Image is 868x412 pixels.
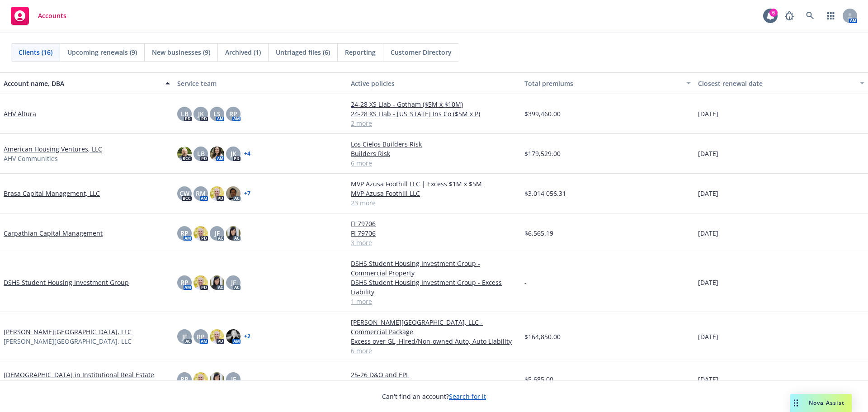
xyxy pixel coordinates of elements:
[698,109,718,118] span: [DATE]
[347,72,521,94] button: Active policies
[152,47,210,57] span: New businesses (9)
[351,297,517,306] a: 1 more
[790,394,852,412] button: Nova Assist
[4,278,129,287] a: DSHS Student Housing Investment Group
[193,226,208,241] img: photo
[210,147,224,161] img: photo
[521,72,694,94] button: Total premiums
[4,109,36,118] a: AHV Altura
[698,149,718,158] span: [DATE]
[4,370,170,389] a: [DEMOGRAPHIC_DATA] in Institutional Real Estate (FIIRE)
[524,228,553,238] span: $6,565.19
[780,7,798,25] a: Report a Bug
[351,346,517,355] a: 6 more
[4,336,132,346] span: [PERSON_NAME][GEOGRAPHIC_DATA], LLC
[698,332,718,341] span: [DATE]
[382,392,486,401] span: Can't find an account?
[351,259,517,278] a: DSHS Student Housing Investment Group - Commercial Property
[698,228,718,238] span: [DATE]
[351,179,517,189] a: MVP Azusa Foothill LLC | Excess $1M x $5M
[226,186,241,201] img: photo
[351,379,517,389] a: 25-26 GL - NIAC
[7,3,70,28] a: Accounts
[769,9,778,17] div: 6
[351,189,517,198] a: MVP Azusa Foothill LLC
[698,189,718,198] span: [DATE]
[210,275,224,290] img: photo
[524,149,561,158] span: $179,529.00
[231,374,236,384] span: JF
[698,374,718,384] span: [DATE]
[698,278,718,287] span: [DATE]
[524,109,561,118] span: $399,460.00
[231,278,236,287] span: JF
[197,149,205,158] span: LB
[67,47,137,57] span: Upcoming renewals (9)
[351,370,517,379] a: 25-26 D&O and EPL
[524,79,681,88] div: Total premiums
[351,158,517,168] a: 6 more
[177,147,192,161] img: photo
[180,228,189,238] span: RP
[351,118,517,128] a: 2 more
[215,228,220,238] span: JF
[213,109,221,118] span: LS
[179,189,189,198] span: CW
[4,228,103,238] a: Carpathian Capital Management
[351,317,517,336] a: [PERSON_NAME][GEOGRAPHIC_DATA], LLC - Commercial Package
[193,372,208,387] img: photo
[4,79,160,88] div: Account name, DBA
[822,7,840,25] a: Switch app
[351,139,517,149] a: Los Cielos Builders Risk
[351,79,517,88] div: Active policies
[351,278,517,297] a: DSHS Student Housing Investment Group - Excess Liability
[180,278,189,287] span: RP
[231,149,236,158] span: JK
[177,79,344,88] div: Service team
[449,392,486,401] a: Search for it
[229,109,237,118] span: RP
[391,47,452,57] span: Customer Directory
[225,47,261,57] span: Archived (1)
[4,154,58,163] span: AHV Communities
[351,198,517,208] a: 23 more
[174,72,347,94] button: Service team
[197,332,205,341] span: RP
[351,149,517,158] a: Builders Risk
[196,189,206,198] span: RM
[351,219,517,228] a: FI 79706
[198,109,204,118] span: JK
[524,189,566,198] span: $3,014,056.31
[4,144,102,154] a: American Housing Ventures, LLC
[276,47,330,57] span: Untriaged files (6)
[694,72,868,94] button: Closest renewal date
[210,186,224,201] img: photo
[345,47,376,57] span: Reporting
[182,332,187,341] span: JF
[790,394,802,412] div: Drag to move
[801,7,819,25] a: Search
[244,191,250,196] a: + 7
[524,374,553,384] span: $5,685.00
[226,226,241,241] img: photo
[244,151,250,156] a: + 4
[351,228,517,238] a: FI 79706
[244,334,250,339] a: + 2
[226,329,241,344] img: photo
[4,189,100,198] a: Brasa Capital Management, LLC
[351,336,517,346] a: Excess over GL, Hired/Non-owned Auto, Auto Liability
[210,372,224,387] img: photo
[351,238,517,247] a: 3 more
[698,79,854,88] div: Closest renewal date
[193,275,208,290] img: photo
[181,109,189,118] span: LB
[524,332,561,341] span: $164,850.00
[351,109,517,118] a: 24-28 XS LIab - [US_STATE] Ins Co ($5M x P)
[524,278,527,287] span: -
